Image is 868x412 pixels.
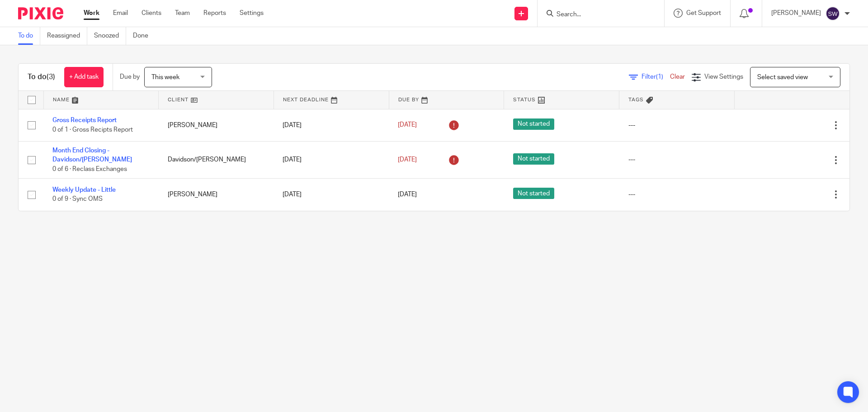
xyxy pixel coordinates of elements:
[52,166,127,172] span: 0 of 6 · Reclass Exchanges
[628,121,726,130] div: ---
[159,179,274,211] td: [PERSON_NAME]
[64,67,104,87] a: + Add task
[642,74,670,80] span: Filter
[628,190,726,199] div: ---
[240,9,264,18] a: Settings
[704,74,743,80] span: View Settings
[47,27,87,45] a: Reassigned
[274,179,389,211] td: [DATE]
[513,188,554,199] span: Not started
[670,74,685,80] a: Clear
[18,7,63,19] img: Pixie
[52,117,117,123] a: Gross Receipts Report
[628,97,644,102] span: Tags
[52,147,132,163] a: Month End Closing - Davidson/[PERSON_NAME]
[113,9,128,18] a: Email
[203,9,226,18] a: Reports
[513,118,554,130] span: Not started
[28,72,55,82] h1: To do
[133,27,155,45] a: Done
[556,11,637,19] input: Search
[142,9,161,18] a: Clients
[274,109,389,141] td: [DATE]
[18,27,40,45] a: To do
[52,196,103,202] span: 0 of 9 · Sync OMS
[159,141,274,178] td: Davidson/[PERSON_NAME]
[47,73,55,81] span: (3)
[757,74,808,81] span: Select saved view
[52,127,133,133] span: 0 of 1 · Gross Recipts Report
[159,109,274,141] td: [PERSON_NAME]
[94,27,126,45] a: Snoozed
[398,156,417,163] span: [DATE]
[686,10,721,16] span: Get Support
[628,155,726,164] div: ---
[656,74,663,80] span: (1)
[175,9,190,18] a: Team
[771,9,821,18] p: [PERSON_NAME]
[84,9,99,18] a: Work
[398,122,417,128] span: [DATE]
[398,191,417,198] span: [DATE]
[513,153,554,165] span: Not started
[52,187,116,193] a: Weekly Update - Little
[151,74,179,81] span: This week
[120,72,140,81] p: Due by
[826,6,840,21] img: svg%3E
[274,141,389,178] td: [DATE]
